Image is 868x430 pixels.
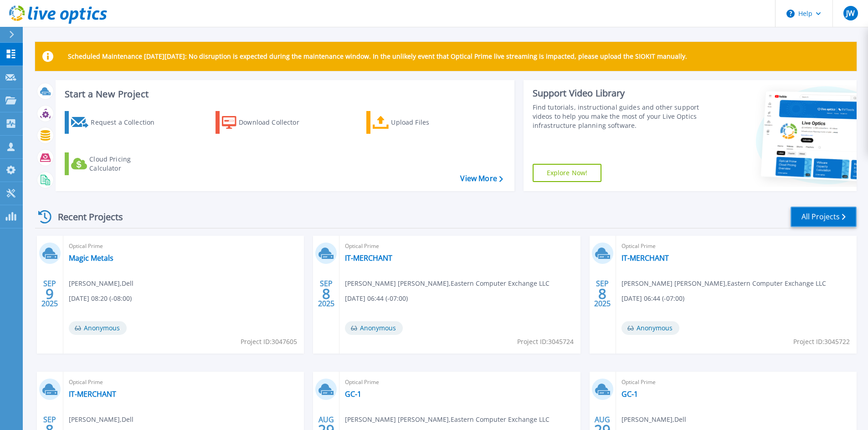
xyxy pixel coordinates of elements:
a: Download Collector [216,111,317,134]
div: Support Video Library [533,87,703,99]
span: 8 [598,290,606,298]
span: Anonymous [69,321,127,335]
div: Request a Collection [91,113,164,132]
span: [PERSON_NAME] [PERSON_NAME] , Eastern Computer Exchange LLC [621,278,826,288]
a: Magic Metals [69,253,113,263]
span: Optical Prime [345,377,575,387]
a: Upload Files [366,111,468,134]
span: [PERSON_NAME] , Dell [621,415,686,425]
a: View More [460,174,503,183]
div: Cloud Pricing Calculator [89,155,162,173]
span: Optical Prime [621,377,851,387]
div: Recent Projects [35,206,135,228]
a: IT-MERCHANT [621,253,669,263]
span: Project ID: 3045724 [517,337,574,347]
a: Request a Collection [65,111,166,134]
p: Scheduled Maintenance [DATE][DATE]: No disruption is expected during the maintenance window. In t... [68,53,687,60]
span: [PERSON_NAME] , Dell [69,415,134,425]
span: Anonymous [621,321,679,335]
span: Optical Prime [621,241,851,251]
a: IT-MERCHANT [345,253,392,263]
span: 9 [46,290,54,298]
span: JW [846,10,855,17]
span: [DATE] 08:20 (-08:00) [69,293,132,304]
a: GC-1 [621,390,638,399]
h3: Start a New Project [65,89,503,99]
span: Anonymous [345,321,403,335]
span: [DATE] 06:44 (-07:00) [621,293,684,304]
div: SEP 2025 [41,277,58,310]
a: Cloud Pricing Calculator [65,152,166,175]
div: Download Collector [239,113,312,132]
span: [PERSON_NAME] , Dell [69,278,134,288]
a: Explore Now! [533,164,602,182]
div: SEP 2025 [594,277,611,310]
span: [PERSON_NAME] [PERSON_NAME] , Eastern Computer Exchange LLC [345,278,550,288]
a: IT-MERCHANT [69,390,116,399]
span: Project ID: 3047605 [241,337,297,347]
a: GC-1 [345,390,361,399]
span: [DATE] 06:44 (-07:00) [345,293,408,304]
span: [PERSON_NAME] [PERSON_NAME] , Eastern Computer Exchange LLC [345,415,550,425]
span: Optical Prime [69,241,298,251]
span: Project ID: 3045722 [793,337,850,347]
span: 8 [322,290,330,298]
div: Find tutorials, instructional guides and other support videos to help you make the most of your L... [533,103,703,130]
span: Optical Prime [69,377,298,387]
div: Upload Files [391,113,464,132]
span: Optical Prime [345,241,575,251]
a: All Projects [791,207,857,227]
div: SEP 2025 [318,277,335,310]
